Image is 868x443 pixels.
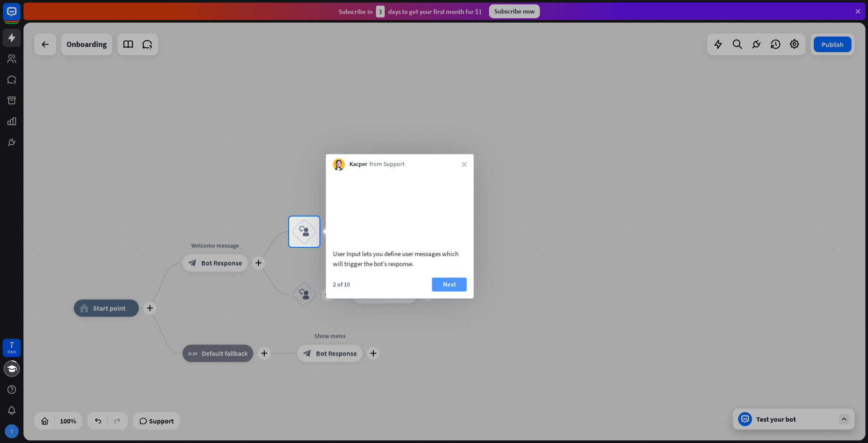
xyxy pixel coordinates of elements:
span: from Support [369,160,405,169]
button: Next [432,277,467,291]
div: User Input lets you define user messages which will trigger the bot’s response. [333,249,467,269]
button: Open LiveChat chat widget [7,3,33,30]
span: Kacper [349,160,367,169]
i: close [462,162,467,167]
div: 2 of 10 [333,280,350,288]
i: block_user_input [299,226,309,237]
